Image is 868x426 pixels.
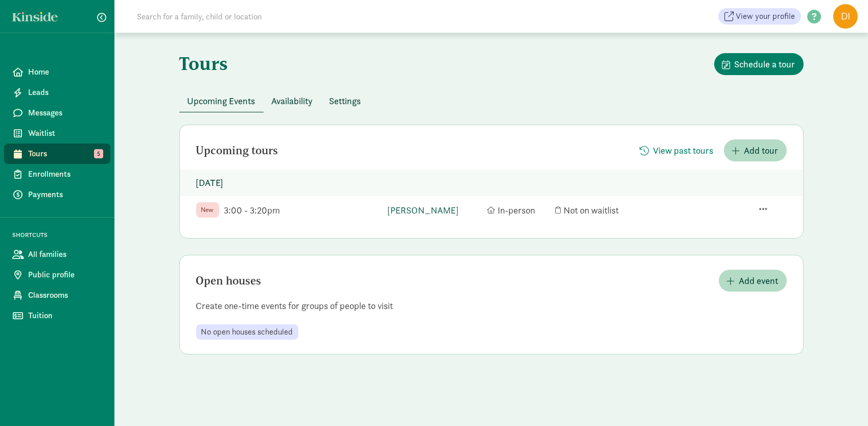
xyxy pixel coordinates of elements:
span: Waitlist [28,127,102,139]
span: Tuition [28,310,102,322]
a: [PERSON_NAME] [387,203,482,217]
span: Messages [28,107,102,119]
span: Schedule a tour [735,57,795,71]
iframe: Chat Widget [817,377,868,426]
p: [DATE] [180,170,803,196]
h2: Open houses [196,275,262,287]
button: Add tour [724,139,787,161]
a: Leads [4,82,110,103]
span: Public profile [28,269,102,281]
a: Classrooms [4,285,110,305]
a: Tuition [4,305,110,326]
span: New [201,205,214,215]
span: Tours [28,148,102,160]
div: In-person [487,203,550,217]
a: Enrollments [4,164,110,184]
input: Search for a family, child or location [131,6,417,27]
span: Settings [330,94,361,108]
span: Home [28,66,102,78]
a: View past tours [632,145,722,157]
span: Enrollments [28,168,102,180]
a: Waitlist [4,123,110,144]
a: Public profile [4,265,110,285]
h2: Upcoming tours [196,145,278,157]
p: Create one-time events for groups of people to visit [180,300,803,312]
div: 3:00 - 3:20pm [224,203,382,217]
span: View your profile [736,10,795,22]
button: View past tours [632,139,722,161]
button: Upcoming Events [179,90,264,112]
button: Settings [321,90,369,112]
a: All families [4,244,110,265]
span: View past tours [653,144,714,157]
span: 5 [94,149,103,158]
a: View your profile [718,8,801,25]
span: Classrooms [28,289,102,301]
span: Availability [272,94,313,108]
a: Tours 5 [4,144,110,164]
span: Leads [28,86,102,99]
span: All families [28,248,102,261]
a: Home [4,62,110,82]
span: Payments [28,188,102,201]
div: Not on waitlist [555,203,650,217]
a: Messages [4,103,110,123]
h1: Tours [179,53,228,74]
button: Availability [264,90,321,112]
span: No open houses scheduled [201,327,293,337]
a: Payments [4,184,110,205]
button: Add event [719,270,787,292]
span: Add event [739,274,779,288]
span: Upcoming Events [187,94,255,108]
span: Add tour [744,144,779,157]
button: Schedule a tour [714,53,804,75]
